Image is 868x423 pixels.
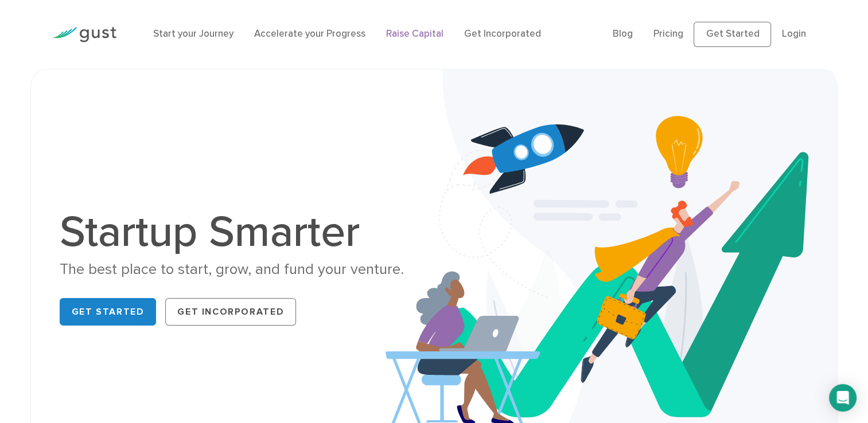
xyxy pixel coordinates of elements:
[60,260,426,280] div: The best place to start, grow, and fund your venture.
[254,28,365,40] a: Accelerate your Progress
[829,384,857,412] div: Open Intercom Messenger
[153,28,233,40] a: Start your Journey
[653,28,683,40] a: Pricing
[165,298,296,326] a: Get Incorporated
[60,298,157,326] a: Get Started
[613,28,633,40] a: Blog
[781,28,805,40] a: Login
[386,28,443,40] a: Raise Capital
[464,28,541,40] a: Get Incorporated
[60,210,426,254] h1: Startup Smarter
[52,27,116,42] img: Gust Logo
[694,22,771,47] a: Get Started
